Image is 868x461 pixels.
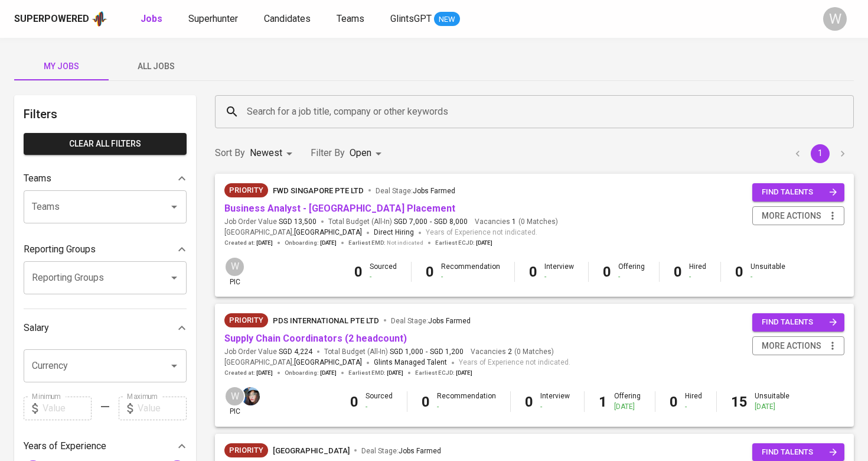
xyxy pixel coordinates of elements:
span: Priority [224,444,268,456]
b: 0 [735,264,743,280]
p: Teams [24,171,51,186]
p: Sort By [215,146,245,160]
b: 0 [603,264,611,280]
b: 0 [350,394,358,410]
button: find talents [752,313,844,332]
div: - [441,272,500,282]
button: more actions [752,336,844,356]
div: New Job received from Demand Team [224,183,268,197]
span: SGD 7,000 [394,217,428,227]
span: Jobs Farmed [428,317,471,325]
p: Salary [24,321,49,335]
div: Salary [24,316,187,340]
b: 15 [731,394,748,410]
div: Teams [24,167,187,190]
div: - [540,402,570,412]
span: more actions [762,209,821,223]
span: [DATE] [320,239,337,247]
div: Hired [685,391,702,411]
p: Years of Experience [24,439,106,453]
span: Years of Experience not indicated. [426,227,537,239]
a: Jobs [141,12,165,27]
a: Supply Chain Coordinators (2 headcount) [224,333,407,344]
span: PDS International Pte Ltd [273,316,379,325]
span: Clear All filters [33,137,177,151]
span: Earliest EMD : [348,369,403,377]
div: [DATE] [614,402,641,412]
b: 0 [525,394,533,410]
span: Onboarding : [285,369,337,377]
span: Superhunter [188,13,238,24]
b: 0 [354,264,363,280]
div: Client Priority, More Profiles Required [224,443,268,457]
div: Interview [540,391,570,411]
button: Open [166,270,182,286]
b: 0 [670,394,678,410]
span: Created at : [224,369,273,377]
span: Created at : [224,239,273,247]
p: Filter By [311,146,345,160]
b: 0 [422,394,430,410]
span: Priority [224,314,268,326]
span: find talents [762,316,837,329]
div: - [750,272,785,282]
span: Years of Experience not indicated. [459,357,570,369]
span: All Jobs [116,59,196,74]
span: Vacancies ( 0 Matches ) [471,347,554,357]
img: app logo [92,10,107,28]
span: find talents [762,446,837,459]
nav: pagination navigation [787,144,854,163]
span: [GEOGRAPHIC_DATA] [294,357,362,369]
span: [GEOGRAPHIC_DATA] [294,227,362,239]
div: Offering [618,262,645,282]
div: Reporting Groups [24,238,187,261]
span: Open [350,147,371,158]
div: - [685,402,702,412]
div: - [689,272,706,282]
div: New Job received from Demand Team [224,313,268,327]
a: Teams [337,12,367,27]
input: Value [138,397,187,420]
b: 0 [674,264,682,280]
span: - [426,347,428,357]
div: Unsuitable [750,262,785,282]
span: Not indicated [387,239,423,247]
span: Deal Stage : [376,187,455,195]
span: SGD 1,200 [430,347,464,357]
span: Priority [224,184,268,196]
a: Business Analyst - [GEOGRAPHIC_DATA] Placement [224,203,455,214]
b: Jobs [141,13,162,24]
span: Jobs Farmed [399,447,441,455]
span: Deal Stage : [361,447,441,455]
p: Newest [250,146,282,160]
button: Open [166,199,182,215]
input: Value [43,397,92,420]
span: SGD 4,224 [279,347,312,357]
div: Recommendation [441,262,500,282]
div: W [224,386,245,407]
span: [DATE] [256,239,273,247]
div: - [544,272,574,282]
span: Job Order Value [224,217,316,227]
div: Recommendation [437,391,496,411]
span: [DATE] [256,369,273,377]
b: 1 [599,394,607,410]
h6: Filters [24,105,187,124]
span: Teams [337,13,364,24]
span: find talents [762,186,837,199]
span: SGD 13,500 [279,217,316,227]
span: Vacancies ( 0 Matches ) [475,217,558,227]
span: Candidates [264,13,311,24]
span: [GEOGRAPHIC_DATA] [273,446,350,455]
span: [GEOGRAPHIC_DATA] , [224,227,362,239]
a: Superhunter [188,12,240,27]
span: Job Order Value [224,347,312,357]
span: [DATE] [476,239,492,247]
a: GlintsGPT NEW [390,12,460,27]
div: Years of Experience [24,434,187,458]
img: diazagista@glints.com [242,387,260,405]
div: Sourced [366,391,393,411]
span: [DATE] [320,369,337,377]
span: more actions [762,339,821,353]
div: Offering [614,391,641,411]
